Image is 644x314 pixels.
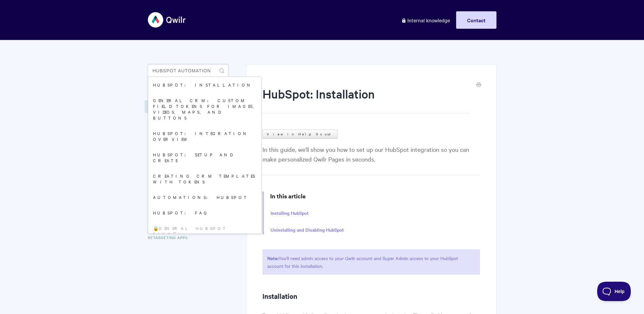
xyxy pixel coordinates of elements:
[262,249,480,275] p: You'll need admin access to your Qwilr account and Super Admin access to your HubSpot account for...
[148,220,261,242] a: 🔒General Hubspot FAQs
[270,192,480,201] h3: In this article
[597,282,631,301] iframe: Toggle Customer Support
[262,86,470,113] h1: HubSpot: Installation
[148,64,228,77] input: Search
[148,205,261,220] a: HubSpot: FAQ
[262,291,480,301] h2: Installation
[262,144,480,175] p: In this guide, we'll show you how to set up our HubSpot integration so you can make personalized ...
[148,189,261,205] a: Automations: HubSpot
[262,130,338,139] a: View in Help Scout
[148,147,261,168] a: HubSpot: Setup and Create
[271,226,344,234] a: Uninstalling and Disabling HubSpot
[271,210,309,217] a: Installing HubSpot
[267,255,279,261] strong: Note:
[148,125,261,147] a: HubSpot: Integration Overview
[145,100,191,113] a: CRM - HubSpot
[148,77,261,92] a: HubSpot: Installation
[476,82,481,89] a: Print this Article
[148,231,193,244] a: Retargeting Apps
[148,168,261,189] a: Creating CRM Templates with Tokens
[396,11,455,29] a: Internal knowledge
[148,8,186,32] img: Qwilr Help Center
[148,92,261,125] a: General CRM: Custom field tokens for images, videos, maps, and buttons
[456,11,496,29] a: Contact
